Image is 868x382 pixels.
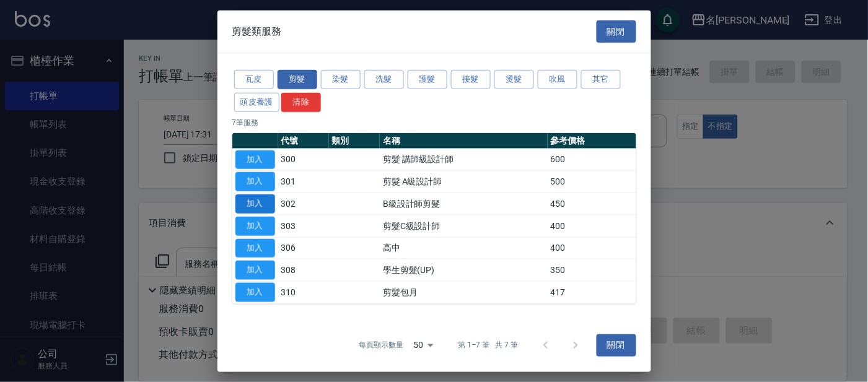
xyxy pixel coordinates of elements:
button: 剪髮 [278,70,317,89]
td: 600 [548,149,636,171]
td: B級設計師剪髮 [380,193,547,215]
button: 吹風 [538,70,577,89]
th: 名稱 [380,132,547,149]
button: 染髮 [321,70,361,89]
td: 學生剪髮(UP) [380,259,547,282]
td: 350 [548,259,636,282]
button: 加入 [235,150,275,169]
button: 加入 [235,172,275,191]
td: 417 [548,281,636,303]
td: 400 [548,237,636,259]
button: 加入 [235,194,275,214]
td: 300 [278,149,329,171]
td: 308 [278,259,329,282]
td: 剪髮包月 [380,281,547,303]
td: 剪髮 A級設計師 [380,171,547,193]
p: 第 1–7 筆 共 7 筆 [458,340,518,351]
button: 關閉 [597,20,636,43]
th: 參考價格 [548,132,636,149]
p: 7 筆服務 [232,116,636,128]
button: 瓦皮 [234,70,274,89]
button: 燙髮 [494,70,534,89]
th: 類別 [329,132,380,149]
td: 302 [278,193,329,215]
div: 50 [408,329,438,362]
td: 剪髮 講師級設計師 [380,149,547,171]
p: 每頁顯示數量 [359,340,403,351]
span: 剪髮類服務 [232,25,282,38]
button: 加入 [235,238,275,258]
td: 303 [278,215,329,237]
td: 500 [548,171,636,193]
td: 剪髮C級設計師 [380,215,547,237]
button: 接髮 [451,70,491,89]
td: 310 [278,281,329,303]
td: 高中 [380,237,547,259]
button: 清除 [281,93,321,112]
button: 關閉 [597,334,636,357]
td: 306 [278,237,329,259]
button: 護髮 [408,70,447,89]
button: 頭皮養護 [234,93,280,112]
td: 450 [548,193,636,215]
button: 其它 [581,70,621,89]
button: 加入 [235,217,275,236]
button: 加入 [235,261,275,280]
td: 400 [548,215,636,237]
button: 洗髮 [364,70,404,89]
td: 301 [278,171,329,193]
button: 加入 [235,283,275,302]
th: 代號 [278,132,329,149]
